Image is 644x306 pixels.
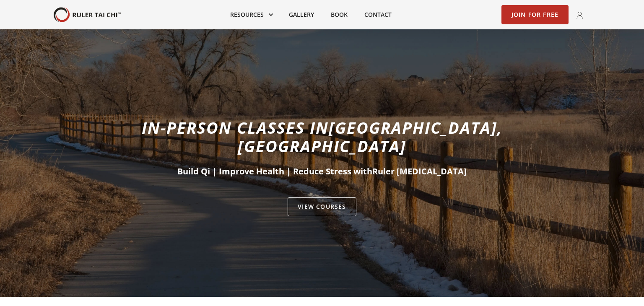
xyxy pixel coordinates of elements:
span: [GEOGRAPHIC_DATA], [GEOGRAPHIC_DATA] [238,117,503,157]
img: Your Brand Name [54,7,121,23]
a: Book [322,5,356,24]
a: Gallery [280,5,322,24]
a: Join for Free [501,5,569,24]
a: VIEW Courses [288,197,356,217]
a: Contact [356,5,400,24]
a: home [54,7,121,23]
div: Resources [222,5,280,24]
span: Ruler [MEDICAL_DATA] [372,166,467,177]
h1: In-person classes in [126,118,518,155]
h2: Build Qi | Improve Health | Reduce Stress with [126,166,518,177]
